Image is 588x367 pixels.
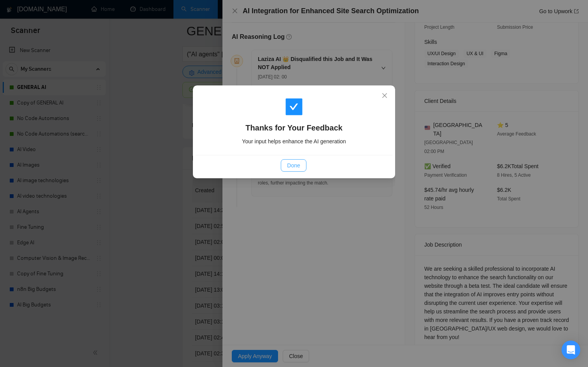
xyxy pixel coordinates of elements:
[562,341,580,359] div: Open Intercom Messenger
[205,122,383,133] h4: Thanks for Your Feedback
[242,138,346,144] span: Your input helps enhance the AI generation
[281,159,306,172] button: Done
[374,85,395,106] button: Close
[381,92,388,99] span: close
[287,161,300,170] span: Done
[285,97,303,116] span: check-square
